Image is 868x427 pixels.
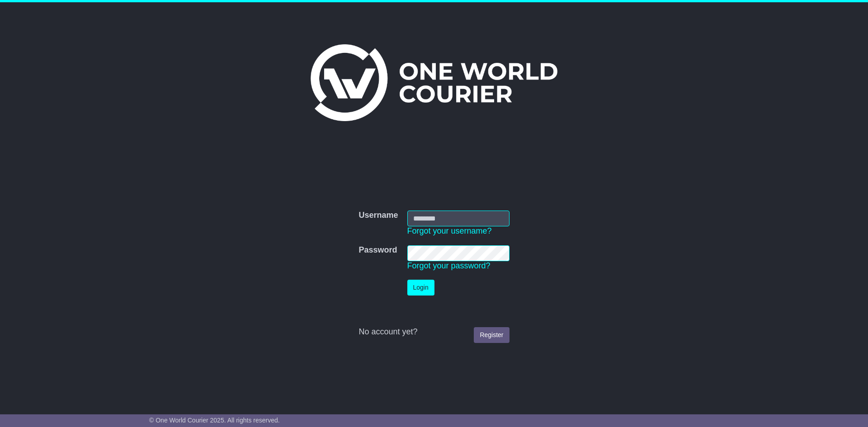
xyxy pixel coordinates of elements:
a: Forgot your username? [407,226,492,235]
span: © One World Courier 2025. All rights reserved. [149,417,280,424]
label: Password [359,245,397,255]
button: Login [407,280,434,296]
div: No account yet? [359,327,509,337]
label: Username [359,211,398,221]
a: Register [474,327,509,343]
img: One World [311,44,557,121]
a: Forgot your password? [407,261,491,270]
